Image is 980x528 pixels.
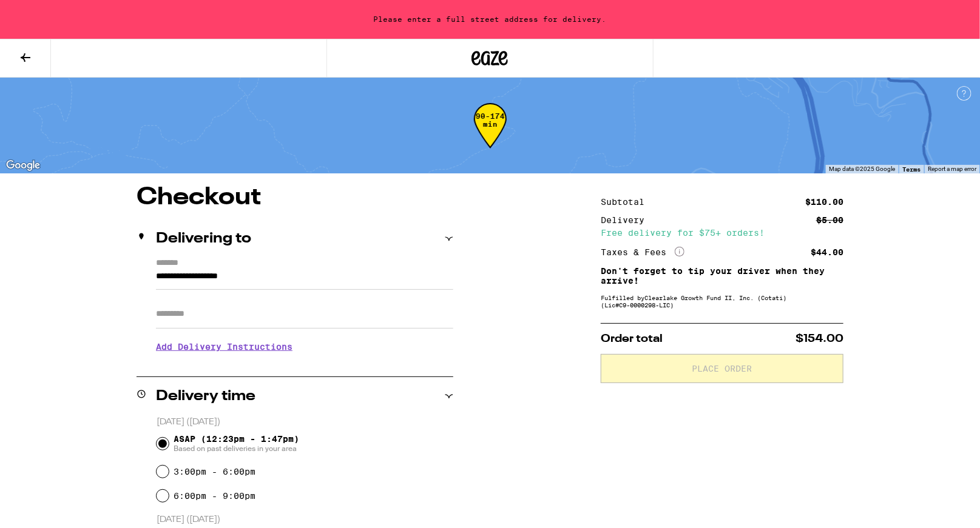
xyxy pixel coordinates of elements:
label: 6:00pm - 9:00pm [174,491,255,501]
div: Subtotal [601,198,653,206]
h2: Delivering to [156,232,251,246]
button: Place Order [601,354,843,383]
span: Place Order [692,364,752,373]
div: $110.00 [805,198,843,206]
div: Taxes & Fees [601,247,684,258]
span: Hi. Need any help? [7,8,87,18]
span: Based on past deliveries in your area [174,444,299,453]
p: Don't forget to tip your driver when they arrive! [601,266,843,286]
div: Delivery [601,216,653,224]
h2: Delivery time [156,389,255,404]
div: $5.00 [816,216,843,224]
label: 3:00pm - 6:00pm [174,467,255,476]
div: 90-174 min [474,112,507,158]
span: $154.00 [796,333,843,344]
h3: Add Delivery Instructions [156,333,453,361]
div: Free delivery for $75+ orders! [601,229,843,237]
img: Google [3,158,43,173]
span: Order total [601,333,663,344]
a: Open this area in Google Maps (opens a new window) [3,158,43,173]
span: Map data ©2025 Google [829,165,895,172]
div: $44.00 [811,248,843,256]
span: ASAP (12:23pm - 1:47pm) [174,434,299,453]
p: [DATE] ([DATE]) [157,514,453,526]
h1: Checkout [137,185,453,210]
a: Report a map error [928,165,976,172]
a: Terms [902,165,921,173]
p: We'll contact you at [PHONE_NUMBER] when we arrive [156,361,453,370]
p: [DATE] ([DATE]) [157,416,453,428]
div: Fulfilled by Clearlake Growth Fund II, Inc. (Cotati) (Lic# C9-0000298-LIC ) [601,294,843,309]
